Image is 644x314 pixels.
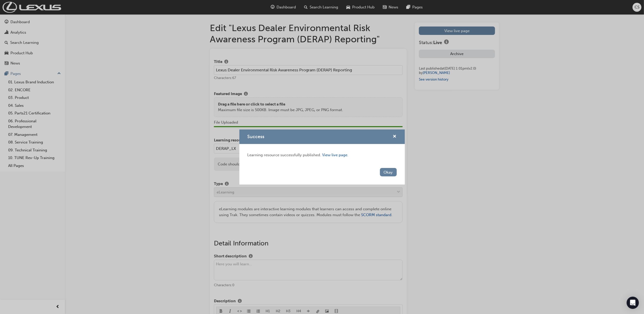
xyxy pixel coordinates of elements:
span: cross-icon [393,135,397,139]
div: Success [239,129,405,185]
button: Okay [380,168,397,176]
div: Open Intercom Messenger [627,297,639,309]
a: View live page. [322,153,349,157]
span: Success [248,134,265,139]
div: Learning resource successfully published. [248,152,397,158]
button: cross-icon [393,134,397,140]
